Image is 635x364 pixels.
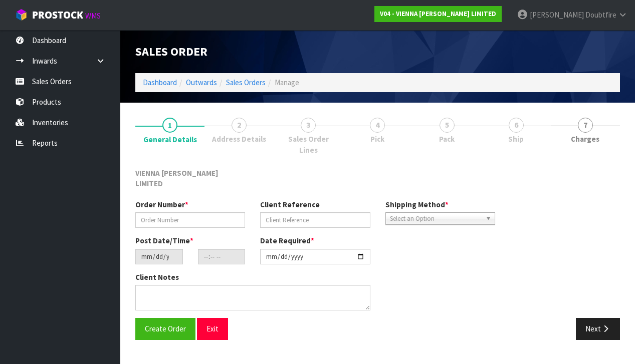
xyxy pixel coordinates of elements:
span: VIENNA [PERSON_NAME] LIMITED [135,168,219,188]
small: WMS [85,11,101,21]
span: Select an Option [390,213,482,225]
span: Manage [275,78,299,87]
span: 1 [162,118,177,133]
a: Outwards [186,78,217,87]
span: General Details [135,160,620,347]
img: cube-alt.png [15,9,28,21]
label: Date Required [260,235,314,246]
span: 4 [370,118,385,133]
span: [PERSON_NAME] [530,10,584,20]
label: Shipping Method [385,199,449,210]
span: ProStock [32,9,83,22]
span: Pick [370,134,384,144]
span: 7 [578,118,593,133]
span: Ship [508,134,524,144]
button: Next [576,318,620,339]
span: Doubtfire [585,10,616,20]
strong: V04 - VIENNA [PERSON_NAME] LIMITED [380,10,496,18]
span: Create Order [145,324,186,333]
span: Sales Order [135,44,207,59]
span: 6 [509,118,524,133]
input: Order Number [135,212,245,228]
input: Client Reference [260,212,370,228]
span: Charges [571,134,599,144]
a: Dashboard [143,78,177,87]
label: Post Date/Time [135,235,193,246]
span: 5 [440,118,455,133]
button: Create Order [135,318,195,339]
span: 2 [232,118,247,133]
span: Address Details [212,134,266,144]
a: Sales Orders [226,78,266,87]
span: General Details [143,134,197,145]
label: Client Reference [260,199,320,210]
label: Order Number [135,199,188,210]
span: 3 [301,118,316,133]
button: Exit [197,318,228,339]
span: Sales Order Lines [281,134,335,155]
span: Pack [439,134,455,144]
label: Client Notes [135,272,179,282]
